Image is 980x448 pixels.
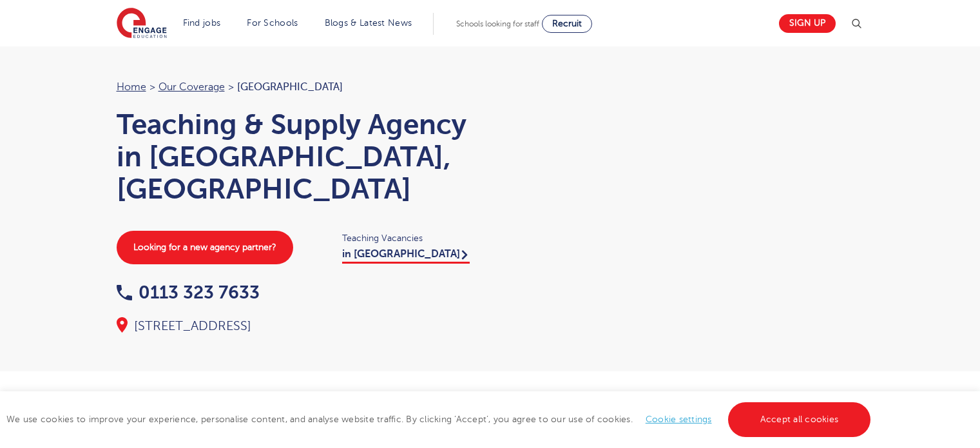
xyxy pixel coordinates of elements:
[237,81,343,93] span: [GEOGRAPHIC_DATA]
[117,8,167,40] img: Engage Education
[117,282,260,302] a: 0113 323 7633
[646,414,712,424] a: Cookie settings
[149,81,155,93] span: >
[552,19,582,28] span: Recruit
[6,414,874,424] span: We use cookies to improve your experience, personalise content, and analyse website traffic. By c...
[542,15,592,33] a: Recruit
[325,18,412,28] a: Blogs & Latest News
[228,81,234,93] span: >
[456,19,539,28] span: Schools looking for staff
[117,108,477,205] h1: Teaching & Supply Agency in [GEOGRAPHIC_DATA], [GEOGRAPHIC_DATA]
[159,81,225,93] a: Our coverage
[183,18,221,28] a: Find jobs
[728,402,871,437] a: Accept all cookies
[117,79,477,95] nav: breadcrumb
[117,81,146,93] a: Home
[117,231,293,264] a: Looking for a new agency partner?
[342,231,477,246] span: Teaching Vacancies
[779,14,836,33] a: Sign up
[117,317,477,335] div: [STREET_ADDRESS]
[342,248,470,264] a: in [GEOGRAPHIC_DATA]
[247,18,298,28] a: For Schools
